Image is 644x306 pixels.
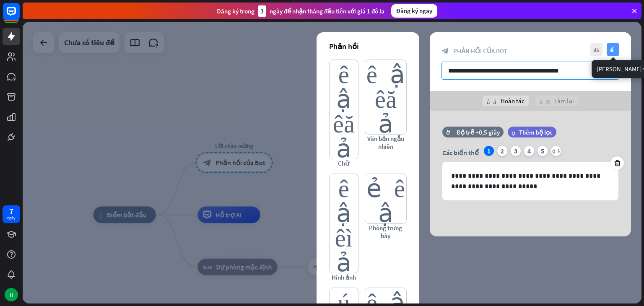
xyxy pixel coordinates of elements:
font: Các biến thể [442,148,479,157]
font: Đăng ký ngay [396,7,432,15]
button: Mở tiện ích trò chuyện LiveChat [7,3,32,29]
font: lọc [512,129,515,135]
font: thời gian [446,129,453,135]
font: Thêm bộ lọc [519,128,553,136]
font: Hoàn tác [501,97,525,105]
font: hoàn tác [487,98,496,104]
font: Đăng ký trong [217,7,254,15]
font: H [10,292,13,298]
font: ngày [7,215,16,220]
font: 1 [487,147,491,155]
font: 3 [514,147,517,155]
font: 7 [9,206,13,216]
font: làm lại [540,98,550,104]
font: Phản hồi của Bot [453,47,507,55]
font: ngày để nhận tháng đầu tiên với giá 1 đô la [270,7,384,15]
font: 4 [527,147,531,155]
font: block_bot_response [441,47,449,55]
a: 7 ngày [3,205,20,223]
font: 5 [541,147,544,155]
font: Làm lại [554,97,574,105]
font: cộng thêm [552,148,560,153]
font: đóng [593,47,599,52]
font: 3 [260,7,264,15]
font: 2 [501,147,504,155]
font: kiểm tra [610,47,616,52]
font: Độ trễ +0,5 giây [457,128,500,136]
